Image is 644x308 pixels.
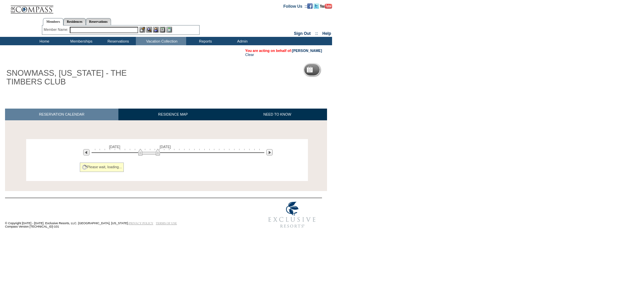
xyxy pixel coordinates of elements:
h5: Reservation Calendar [315,68,367,72]
img: Exclusive Resorts [262,198,322,232]
span: :: [315,31,318,36]
a: Members [43,18,63,25]
a: RESIDENCE MAP [118,109,228,120]
span: You are acting on behalf of: [245,49,322,53]
img: Impersonate [153,27,159,33]
a: Subscribe to our YouTube Channel [320,4,332,8]
td: Reports [186,37,223,45]
h1: SNOWMASS, [US_STATE] - THE TIMBERS CLUB [5,67,155,88]
td: Reservations [99,37,136,45]
a: NEED TO KNOW [227,109,327,120]
span: [DATE] [160,145,171,149]
td: Home [25,37,62,45]
span: [DATE] [109,145,120,149]
a: Follow us on Twitter [314,4,319,8]
a: Residences [63,18,86,25]
img: Previous [83,149,90,156]
img: spinner2.gif [82,165,87,170]
a: Become our fan on Facebook [307,4,313,8]
img: View [146,27,152,33]
a: Reservations [86,18,111,25]
a: Help [322,31,331,36]
img: Follow us on Twitter [314,3,319,9]
td: Admin [223,37,260,45]
a: Clear [245,53,254,57]
a: Sign Out [294,31,311,36]
img: b_calculator.gif [166,27,172,33]
a: TERMS OF USE [156,222,177,225]
a: PRIVACY POLICY [129,222,153,225]
a: RESERVATION CALENDAR [5,109,118,120]
img: Next [266,149,273,156]
img: b_edit.gif [140,27,145,33]
img: Reservations [160,27,165,33]
td: Follow Us :: [283,3,307,9]
div: Member Name: [44,27,69,33]
td: Memberships [62,37,99,45]
td: Vacation Collection [136,37,186,45]
img: Subscribe to our YouTube Channel [320,4,332,9]
td: © Copyright [DATE] - [DATE]. Exclusive Resorts, LLC. [GEOGRAPHIC_DATA], [US_STATE]. Compass Versi... [5,199,240,232]
div: Please wait, loading... [80,163,124,172]
img: Become our fan on Facebook [307,3,313,9]
a: [PERSON_NAME] [292,49,322,53]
